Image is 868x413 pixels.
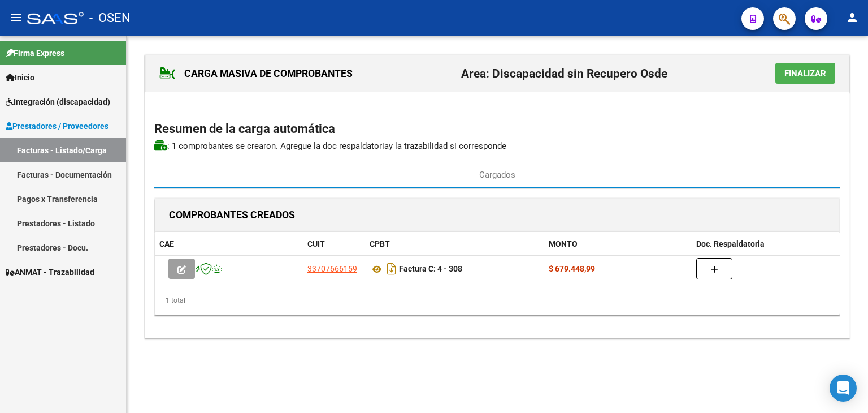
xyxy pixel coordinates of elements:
span: CAE [159,239,174,248]
span: Integración (discapacidad) [6,96,110,108]
span: y la trazabilidad si corresponde [389,141,506,151]
h2: Resumen de la carga automática [154,118,840,140]
datatable-header-cell: CAE [155,232,303,256]
span: CUIT [307,239,325,248]
p: : 1 comprobantes se crearon. Agregue la doc respaldatoria [154,140,840,152]
span: MONTO [549,239,578,248]
datatable-header-cell: MONTO [544,232,692,256]
span: Doc. Respaldatoria [696,239,765,248]
span: - OSEN [89,6,131,31]
button: Finalizar [775,63,835,84]
h2: Area: Discapacidad sin Recupero Osde [461,63,667,84]
span: Finalizar [784,68,826,79]
strong: Factura C: 4 - 308 [399,265,462,274]
datatable-header-cell: CPBT [365,232,544,256]
strong: $ 679.448,99 [549,264,595,273]
span: 33707666159 [307,264,357,273]
mat-icon: person [845,11,859,24]
span: ANMAT - Trazabilidad [6,266,94,278]
i: Descargar documento [384,260,399,278]
span: Firma Express [6,47,64,59]
h1: COMPROBANTES CREADOS [169,206,295,224]
h1: CARGA MASIVA DE COMPROBANTES [159,64,353,83]
span: Inicio [6,71,34,84]
datatable-header-cell: CUIT [303,232,365,256]
div: 1 total [155,286,840,315]
datatable-header-cell: Doc. Respaldatoria [692,232,840,256]
span: Cargados [479,169,515,181]
span: Prestadores / Proveedores [6,120,108,132]
mat-icon: menu [9,11,23,24]
span: CPBT [370,239,390,248]
div: Open Intercom Messenger [830,375,857,402]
